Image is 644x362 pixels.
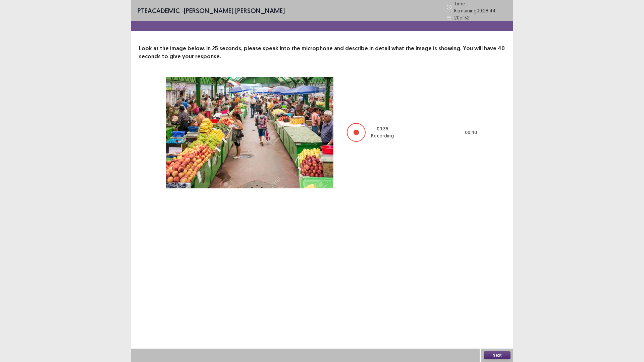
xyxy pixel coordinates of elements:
p: 00 : 40 [465,129,477,136]
button: Next [484,351,511,359]
p: 00 : 35 [377,125,388,132]
p: Look at the image below. In 25 seconds, please speak into the microphone and describe in detail w... [139,45,505,61]
span: PTE academic [138,6,180,15]
img: image-description [166,77,333,188]
p: - [PERSON_NAME] [PERSON_NAME] [138,6,285,16]
p: 20 of 32 [454,14,470,21]
p: Recording [371,132,394,139]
